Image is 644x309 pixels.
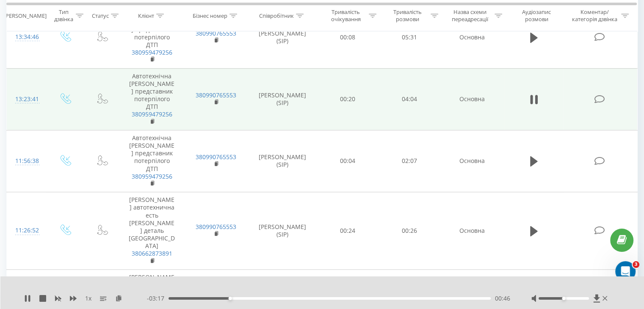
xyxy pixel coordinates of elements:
[317,6,379,68] td: 00:08
[132,110,172,118] a: 380959479256
[386,9,428,23] div: Тривалість розмови
[15,222,38,239] div: 11:26:52
[85,294,91,303] span: 1 x
[317,192,379,270] td: 00:24
[379,192,440,270] td: 00:26
[325,9,367,23] div: Тривалість очікування
[15,91,38,108] div: 13:23:41
[4,12,47,19] div: [PERSON_NAME]
[147,294,169,303] span: - 03:17
[193,12,227,19] div: Бізнес номер
[248,68,317,130] td: [PERSON_NAME] (SIP)
[569,9,619,23] div: Коментар/категорія дзвінка
[248,192,317,270] td: [PERSON_NAME] (SIP)
[448,9,492,23] div: Назва схеми переадресації
[196,223,236,231] a: 380990765553
[229,297,232,300] div: Accessibility label
[196,153,236,161] a: 380990765553
[132,249,172,257] a: 380662873891
[633,261,639,268] span: 3
[440,192,504,270] td: Основна
[132,48,172,56] a: 380959479256
[120,68,184,130] td: Автотехнічна [PERSON_NAME] представник потерпілого ДТП
[15,29,38,45] div: 13:34:46
[440,68,504,130] td: Основна
[53,9,73,23] div: Тип дзвінка
[317,130,379,192] td: 00:04
[196,91,236,99] a: 380990765553
[615,261,636,281] iframe: Intercom live chat
[317,68,379,130] td: 00:20
[196,29,236,37] a: 380990765553
[248,6,317,68] td: [PERSON_NAME] (SIP)
[132,172,172,180] a: 380959479256
[379,6,440,68] td: 05:31
[15,153,38,169] div: 11:56:38
[495,294,510,303] span: 00:46
[379,130,440,192] td: 02:07
[138,12,154,19] div: Клієнт
[92,12,109,19] div: Статус
[248,130,317,192] td: [PERSON_NAME] (SIP)
[120,192,184,270] td: [PERSON_NAME] автотехнична есть [PERSON_NAME] деталь [GEOGRAPHIC_DATA]
[562,297,565,300] div: Accessibility label
[259,12,294,19] div: Співробітник
[440,130,504,192] td: Основна
[120,130,184,192] td: Автотехнічна [PERSON_NAME] представник потерпілого ДТП
[379,68,440,130] td: 04:04
[440,6,504,68] td: Основна
[120,6,184,68] td: Автотехнічна [PERSON_NAME] представник потерпілого ДТП
[512,9,561,23] div: Аудіозапис розмови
